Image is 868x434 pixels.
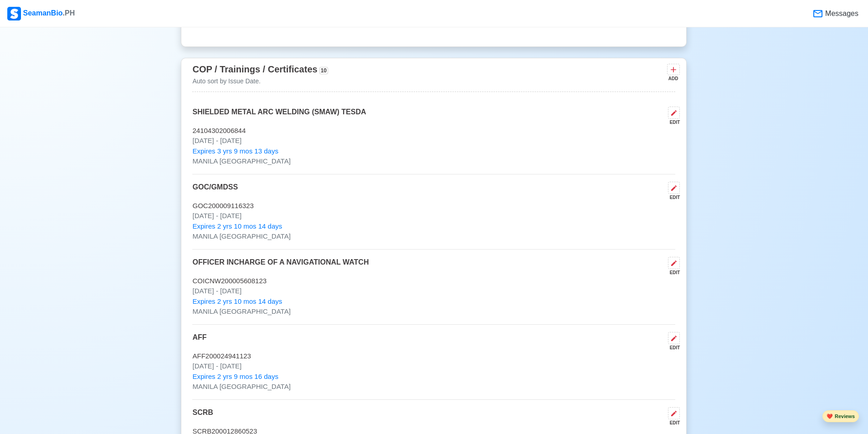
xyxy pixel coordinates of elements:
p: [DATE] - [DATE] [192,361,675,372]
p: COICNW200005608123 [192,276,675,286]
span: Expires 2 yrs 9 mos 16 days [192,372,278,382]
div: EDIT [664,419,680,426]
span: .PH [63,9,75,17]
div: SeamanBio [7,7,75,20]
span: Expires 2 yrs 10 mos 14 days [192,221,282,232]
p: 24104302006844 [192,126,675,136]
div: EDIT [664,194,680,201]
p: SCRB [192,407,213,426]
button: heartReviews [822,410,859,423]
span: Expires 2 yrs 10 mos 14 days [192,296,282,307]
p: MANILA [GEOGRAPHIC_DATA] [192,231,675,242]
span: COP / Trainings / Certificates [192,64,317,74]
span: Messages [823,8,858,19]
p: MANILA [GEOGRAPHIC_DATA] [192,382,675,392]
div: EDIT [664,269,680,276]
span: heart [827,414,833,419]
p: AFF [192,332,206,351]
span: 10 [319,67,328,74]
div: ADD [667,75,678,82]
p: Auto sort by Issue Date. [192,77,328,86]
p: AFF200024941123 [192,351,675,362]
p: MANILA [GEOGRAPHIC_DATA] [192,156,675,167]
p: MANILA [GEOGRAPHIC_DATA] [192,306,675,317]
p: OFFICER INCHARGE OF A NAVIGATIONAL WATCH [192,257,369,276]
p: GOC/GMDSS [192,182,238,201]
div: EDIT [664,119,680,126]
p: [DATE] - [DATE] [192,211,675,221]
p: GOC200009116323 [192,201,675,211]
img: Logo [7,7,21,20]
div: EDIT [664,344,680,351]
span: Expires 3 yrs 9 mos 13 days [192,146,278,157]
p: SHIELDED METAL ARC WELDING (SMAW) TESDA [192,107,366,126]
p: [DATE] - [DATE] [192,286,675,296]
p: [DATE] - [DATE] [192,136,675,146]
